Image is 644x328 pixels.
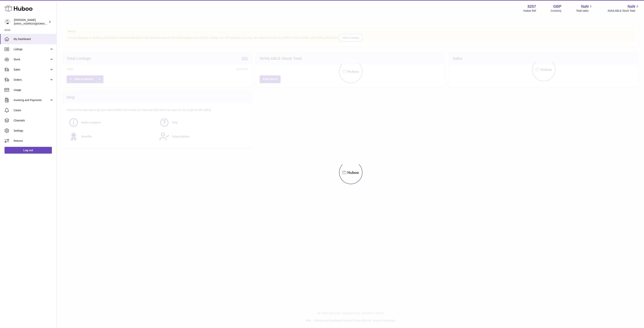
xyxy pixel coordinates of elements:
strong: GBP [553,4,561,9]
span: Cases [14,109,54,112]
span: Total sales [576,9,593,13]
span: Sales [14,68,50,71]
span: [EMAIL_ADDRESS][DOMAIN_NAME] [14,22,55,25]
span: NaN [628,4,635,9]
span: Listings [14,48,50,51]
span: My Dashboard [14,37,54,41]
strong: 8257 [528,4,536,9]
span: Orders [14,78,50,82]
a: Log out [5,147,52,154]
span: Settings [14,129,54,133]
a: NaN AVAILABLE Stock Total [608,4,639,13]
span: Stock [14,58,50,61]
div: Huboo Ref [523,9,536,13]
span: Returns [14,139,54,143]
span: Usage [14,88,54,92]
span: Invoicing and Payments [14,98,50,102]
span: AVAILABLE Stock Total [608,9,639,13]
a: NaN Total sales [576,4,593,13]
span: Channels [14,119,54,122]
span: NaN [581,4,589,9]
div: [PERSON_NAME] [14,18,48,25]
img: don@skinsgolf.com [5,19,10,25]
div: Currency [551,9,562,13]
